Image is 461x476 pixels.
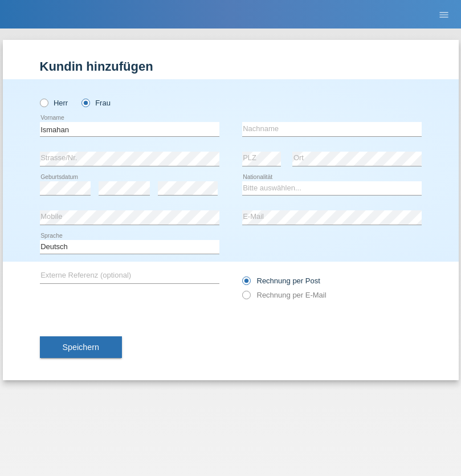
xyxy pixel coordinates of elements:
input: Herr [40,99,47,106]
label: Herr [40,99,68,107]
span: Speichern [63,343,99,352]
button: Speichern [40,336,122,358]
i: menu [438,9,450,21]
label: Rechnung per E-Mail [242,291,327,299]
label: Rechnung per Post [242,276,320,285]
h1: Kundin hinzufügen [40,59,422,74]
input: Rechnung per Post [242,276,250,291]
a: menu [433,11,455,18]
label: Frau [81,99,111,107]
input: Rechnung per E-Mail [242,291,250,305]
input: Frau [81,99,89,106]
